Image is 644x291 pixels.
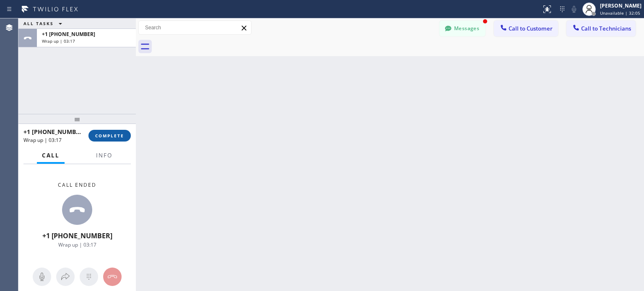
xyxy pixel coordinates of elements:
[56,268,75,286] button: Open directory
[568,3,580,15] button: Mute
[37,147,65,164] button: Call
[42,152,60,159] span: Call
[581,25,631,32] span: Call to Technicians
[91,147,117,164] button: Info
[42,38,75,44] span: Wrap up | 03:17
[42,231,112,240] span: +1 [PHONE_NUMBER]
[509,25,553,32] span: Call to Customer
[58,181,96,188] span: Call ended
[18,18,70,28] button: ALL TASKS
[23,136,62,144] span: Wrap up | 03:17
[33,268,51,286] button: Mute
[23,128,85,136] span: +1 [PHONE_NUMBER]
[566,21,636,36] button: Call to Technicians
[600,10,640,16] span: Unavailable | 32:05
[80,268,98,286] button: Open dialpad
[23,21,54,26] span: ALL TASKS
[42,31,95,38] span: +1 [PHONE_NUMBER]
[439,21,486,36] button: Messages
[139,21,251,34] input: Search
[58,241,96,248] span: Wrap up | 03:17
[494,21,558,36] button: Call to Customer
[95,133,124,139] span: COMPLETE
[96,152,112,159] span: Info
[103,268,122,286] button: Hang up
[600,2,641,9] div: [PERSON_NAME]
[88,130,131,142] button: COMPLETE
